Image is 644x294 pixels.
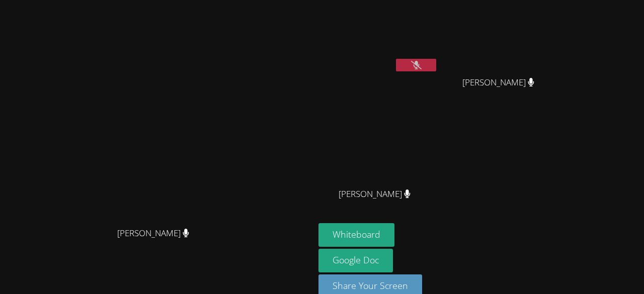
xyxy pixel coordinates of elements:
[318,249,393,272] a: Google Doc
[318,223,394,247] button: Whiteboard
[339,187,411,202] span: [PERSON_NAME]
[462,75,534,90] span: [PERSON_NAME]
[117,226,189,241] span: [PERSON_NAME]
